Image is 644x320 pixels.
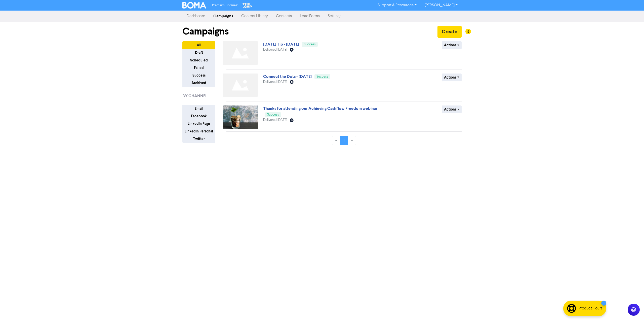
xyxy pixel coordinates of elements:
[316,75,328,78] span: Success
[182,49,215,57] button: Draft
[296,11,324,21] a: Lead Forms
[374,1,421,9] a: Support & Resources
[212,4,238,7] span: Premium Libraries:
[263,42,299,47] a: [DATE] Tip - [DATE]
[263,48,287,51] span: Delivered [DATE]
[223,74,258,97] img: Not found
[267,113,279,116] span: Success
[304,43,316,46] span: Success
[182,64,215,72] button: Failed
[581,266,644,320] iframe: Chat Widget
[182,127,215,135] button: LinkedIn Personal
[442,41,462,49] button: Actions
[272,11,296,21] a: Contacts
[182,41,215,49] button: All
[263,106,377,111] a: Thanks for attending our Achieving Cashflow Freedom webinar
[223,41,258,65] img: Not found
[182,112,215,120] button: Facebook
[182,26,229,37] h1: Campaigns
[182,72,215,79] button: Success
[182,105,215,113] button: Email
[182,56,215,64] button: Scheduled
[237,11,272,21] a: Content Library
[182,120,215,128] button: LinkedIn Page
[182,93,207,99] span: BY CHANNEL
[182,79,215,87] button: Archived
[263,80,287,84] span: Delivered [DATE]
[437,26,462,38] button: Create
[209,11,237,21] a: Campaigns
[223,105,258,129] img: image_1737414449993.jpg
[182,11,209,21] a: Dashboard
[182,135,215,143] button: Twitter
[442,105,462,113] button: Actions
[324,11,345,21] a: Settings
[340,136,348,145] a: Page 1 is your current page
[263,74,312,79] a: Connect the Dots - [DATE]
[182,2,206,9] img: BOMA Logo
[263,118,287,122] span: Delivered [DATE]
[242,2,253,9] img: The Gap
[421,1,462,9] a: [PERSON_NAME]
[442,74,462,81] button: Actions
